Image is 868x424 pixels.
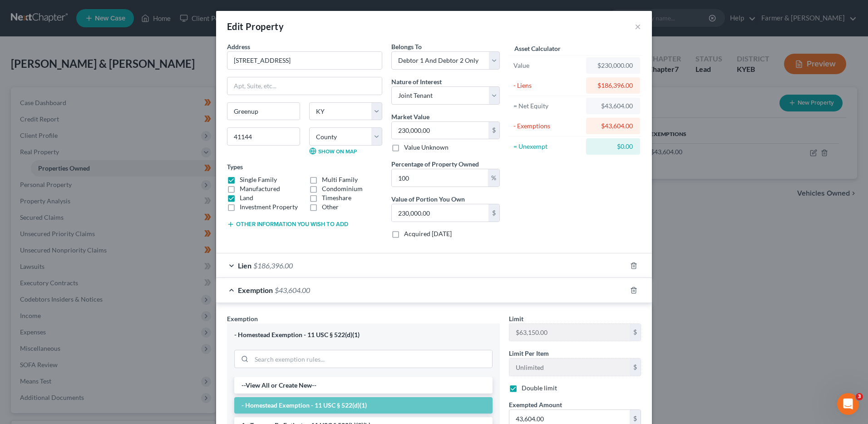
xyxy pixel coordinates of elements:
input: 0.00 [392,169,488,187]
button: Other information you wish to add [227,221,348,228]
span: 3 [856,393,863,400]
span: Exemption [238,286,273,294]
input: 0.00 [392,204,488,222]
span: $186,396.00 [253,261,293,270]
div: $230,000.00 [593,61,633,70]
label: Types [227,162,243,172]
label: Condominium [322,184,363,193]
label: Double limit [522,384,557,393]
label: Asset Calculator [514,44,561,53]
div: $ [488,122,499,139]
div: - Exemptions [513,121,582,131]
span: Belongs To [391,43,422,50]
button: × [635,21,641,32]
div: $ [630,324,641,341]
div: - Liens [513,81,582,90]
div: Edit Property [227,20,284,33]
input: Search exemption rules... [252,350,492,368]
span: Limit [509,315,523,323]
div: - Homestead Exemption - 11 USC § 522(d)(1) [234,331,493,339]
label: Limit Per Item [509,348,549,358]
div: $ [630,358,641,376]
input: 0.00 [392,122,488,139]
div: = Net Equity [513,101,582,111]
div: % [488,169,499,187]
span: Address [227,43,250,50]
iframe: Intercom live chat [837,393,859,415]
label: Land [240,193,253,202]
label: Acquired [DATE] [404,229,452,238]
div: $43,604.00 [593,121,633,131]
div: = Unexempt [513,142,582,151]
label: Value Unknown [404,143,449,152]
span: Exemption [227,315,258,323]
label: Single Family [240,175,277,184]
label: Timeshare [322,193,351,202]
label: Multi Family [322,175,358,184]
span: $43,604.00 [275,286,310,294]
label: Investment Property [240,202,298,212]
div: $ [488,204,499,222]
label: Nature of Interest [391,77,442,86]
input: Enter zip... [227,127,300,146]
div: Value [513,61,582,70]
input: Enter city... [227,103,300,120]
div: $0.00 [593,142,633,151]
div: $43,604.00 [593,101,633,111]
label: Percentage of Property Owned [391,159,479,169]
label: Market Value [391,112,429,121]
input: -- [509,324,630,341]
input: Apt, Suite, etc... [227,77,382,95]
li: - Homestead Exemption - 11 USC § 522(d)(1) [234,397,493,414]
li: --View All or Create New-- [234,377,493,394]
a: Show on Map [309,147,357,155]
div: $186,396.00 [593,81,633,90]
span: Lien [238,261,252,270]
input: -- [509,358,630,376]
span: Exempted Amount [509,401,562,409]
label: Other [322,202,339,212]
input: Enter address... [227,52,382,69]
label: Value of Portion You Own [391,194,465,204]
label: Manufactured [240,184,280,193]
